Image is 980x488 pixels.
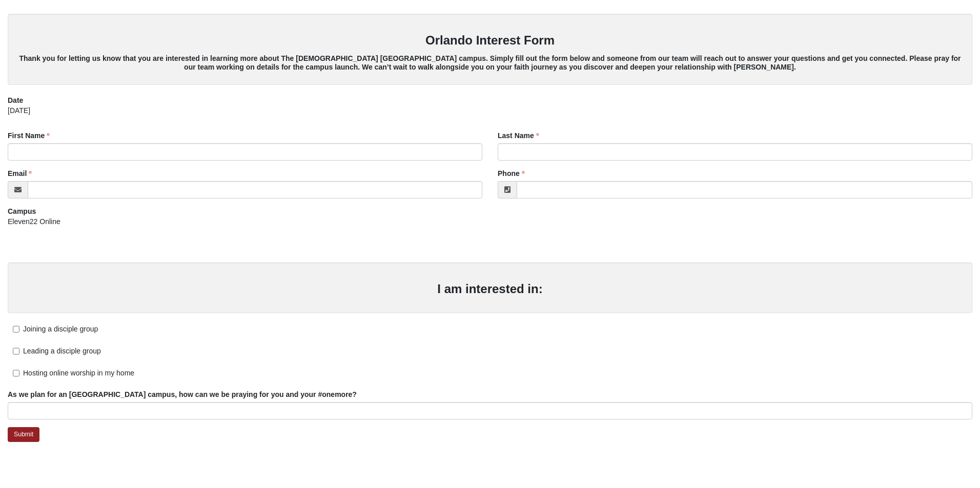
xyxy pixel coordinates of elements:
[8,168,32,179] label: Email
[8,206,36,216] label: Campus
[498,168,525,179] label: Phone
[23,347,101,355] span: Leading a disciple group
[23,369,134,377] span: Hosting online worship in my home
[13,326,19,332] input: Joining a disciple group
[8,95,23,105] label: Date
[13,348,19,354] input: Leading a disciple group
[13,370,19,376] input: Hosting online worship in my home
[8,130,50,141] label: First Name
[23,325,98,333] span: Joining a disciple group
[8,427,39,442] a: Submit
[498,130,539,141] label: Last Name
[18,282,962,297] h3: I am interested in:
[8,105,972,123] div: [DATE]
[18,54,962,72] h5: Thank you for letting us know that you are interested in learning more about The [DEMOGRAPHIC_DAT...
[8,389,357,400] label: As we plan for an [GEOGRAPHIC_DATA] campus, how can we be praying for you and your #onemore?
[8,216,482,234] div: Eleven22 Online
[18,33,962,48] h3: Orlando Interest Form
